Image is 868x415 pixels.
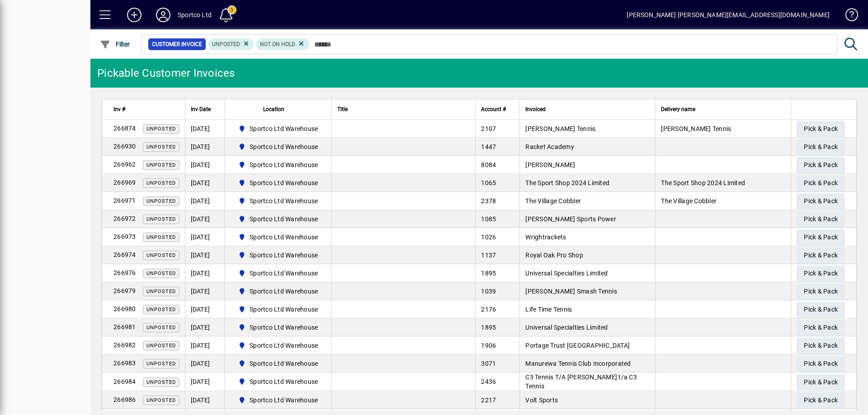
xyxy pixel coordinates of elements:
[481,270,496,277] span: 1895
[235,123,322,134] span: Sportco Ltd Warehouse
[525,197,581,205] span: The Village Cobbler
[804,320,838,335] span: Pick & Pack
[797,302,845,318] button: Pick & Pack
[797,356,845,372] button: Pick & Pack
[146,198,176,204] span: Unposted
[146,252,176,258] span: Unposted
[661,104,785,114] div: Delivery name
[185,228,224,246] td: [DATE]
[235,358,322,369] span: Sportco Ltd Warehouse
[149,7,178,23] button: Profile
[481,396,496,404] span: 2217
[525,360,631,367] span: Manurewa Tennis Club Incorporated
[230,104,326,114] div: Location
[525,396,558,404] span: Volt Sports
[235,395,322,406] span: Sportco Ltd Warehouse
[235,250,322,261] span: Sportco Ltd Warehouse
[481,342,496,349] span: 1906
[481,378,496,385] span: 2436
[525,252,583,259] span: Royal Oak Pro Shop
[185,120,224,138] td: [DATE]
[235,304,322,315] span: Sportco Ltd Warehouse
[797,320,845,336] button: Pick & Pack
[804,284,838,299] span: Pick & Pack
[185,282,224,300] td: [DATE]
[481,125,496,132] span: 2107
[146,216,176,222] span: Unposted
[804,338,838,353] span: Pick & Pack
[235,340,322,351] span: Sportco Ltd Warehouse
[525,161,575,168] span: [PERSON_NAME]
[235,286,322,297] span: Sportco Ltd Warehouse
[113,125,136,132] span: 266874
[481,233,496,241] span: 1026
[185,210,224,228] td: [DATE]
[235,196,322,206] span: Sportco Ltd Warehouse
[185,174,224,192] td: [DATE]
[661,104,695,114] span: Delivery name
[797,121,845,137] button: Pick & Pack
[113,323,136,331] span: 266981
[525,104,650,114] div: Invoiced
[235,232,322,242] span: Sportco Ltd Warehouse
[113,251,136,258] span: 266974
[481,197,496,205] span: 2378
[797,284,845,300] button: Pick & Pack
[797,193,845,210] button: Pick & Pack
[263,104,284,114] span: Location
[525,143,574,150] span: Racket Academy
[146,361,176,367] span: Unposted
[525,179,609,187] span: The Sport Shop 2024 Limited
[250,178,318,187] span: Sportco Ltd Warehouse
[113,341,136,349] span: 266982
[113,143,136,150] span: 266930
[797,139,845,155] button: Pick & Pack
[113,104,179,114] div: Inv #
[146,325,176,331] span: Unposted
[98,36,132,52] button: Filter
[797,247,845,264] button: Pick & Pack
[250,323,318,332] span: Sportco Ltd Warehouse
[250,377,318,386] span: Sportco Ltd Warehouse
[185,373,224,391] td: [DATE]
[208,38,254,50] mat-chip: Customer Invoice Status: Unposted
[804,248,838,263] span: Pick & Pack
[235,159,322,170] span: Sportco Ltd Warehouse
[235,214,322,224] span: Sportco Ltd Warehouse
[185,354,224,373] td: [DATE]
[235,177,322,188] span: Sportco Ltd Warehouse
[100,41,130,48] span: Filter
[797,392,845,409] button: Pick & Pack
[481,104,506,114] span: Account #
[250,396,318,405] span: Sportco Ltd Warehouse
[146,343,176,349] span: Unposted
[97,66,235,80] div: Pickable Customer Invoices
[185,156,224,174] td: [DATE]
[146,144,176,150] span: Unposted
[525,215,616,223] span: [PERSON_NAME] Sports Power
[525,125,595,132] span: [PERSON_NAME] Tennis
[250,269,318,278] span: Sportco Ltd Warehouse
[146,180,176,186] span: Unposted
[481,143,496,150] span: 1447
[185,391,224,409] td: [DATE]
[113,287,136,294] span: 266979
[146,270,176,276] span: Unposted
[191,104,219,114] div: Inv Date
[804,158,838,173] span: Pick & Pack
[797,338,845,354] button: Pick & Pack
[146,162,176,168] span: Unposted
[661,197,717,205] span: The Village Cobbler
[185,264,224,282] td: [DATE]
[481,288,496,295] span: 1039
[250,251,318,260] span: Sportco Ltd Warehouse
[235,141,322,152] span: Sportco Ltd Warehouse
[525,342,630,349] span: Portage Trust [GEOGRAPHIC_DATA]
[185,336,224,354] td: [DATE]
[178,8,212,22] div: Sportco Ltd
[525,306,572,313] span: Life Time Tennis
[185,138,224,156] td: [DATE]
[113,233,136,240] span: 266973
[250,142,318,151] span: Sportco Ltd Warehouse
[839,2,857,31] a: Knowledge Base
